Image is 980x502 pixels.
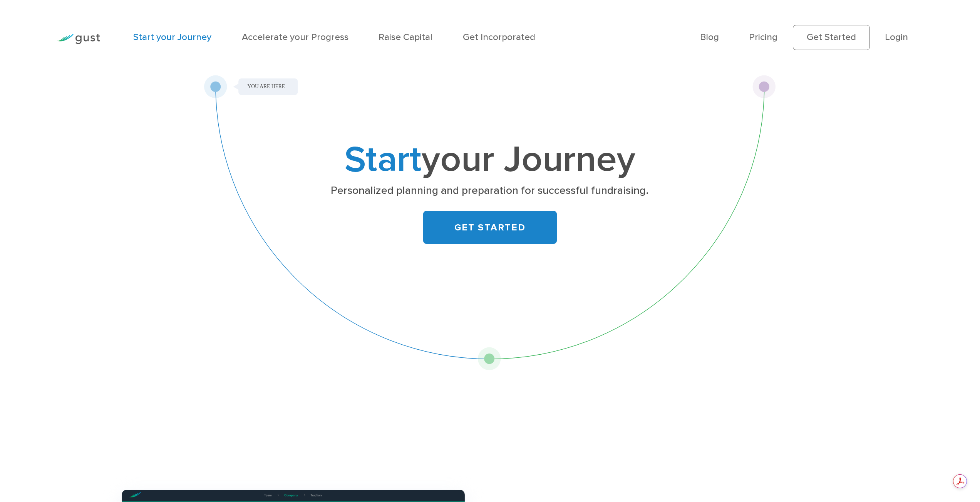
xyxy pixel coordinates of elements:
[133,32,211,43] a: Start your Journey
[885,32,908,43] a: Login
[749,32,777,43] a: Pricing
[793,25,870,50] a: Get Started
[284,143,696,176] h1: your Journey
[288,183,692,198] p: Personalized planning and preparation for successful fundraising.
[344,138,422,181] span: Start
[379,32,432,43] a: Raise Capital
[423,211,557,244] a: GET STARTED
[242,32,348,43] a: Accelerate your Progress
[463,32,535,43] a: Get Incorporated
[57,34,100,44] img: Gust Logo
[700,32,719,43] a: Blog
